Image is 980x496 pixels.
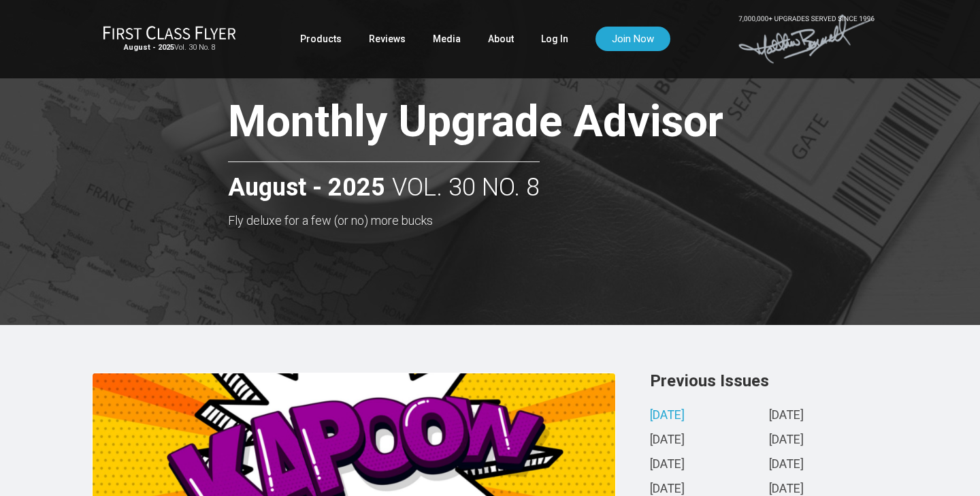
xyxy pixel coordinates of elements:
[228,174,385,202] strong: August - 2025
[541,27,568,51] a: Log In
[228,98,820,151] h1: Monthly Upgrade Advisor
[103,25,236,52] a: First Class FlyerAugust - 2025Vol. 30 No. 8
[650,409,685,423] a: [DATE]
[650,433,685,448] a: [DATE]
[103,25,236,40] img: First Class Flyer
[103,43,236,52] small: Vol. 30 No. 8
[769,433,804,448] a: [DATE]
[650,458,685,472] a: [DATE]
[228,161,540,202] h2: Vol. 30 No. 8
[595,27,670,51] a: Join Now
[228,214,820,228] h3: Fly deluxe for a few (or no) more bucks
[124,43,174,52] strong: August - 2025
[650,373,888,389] h3: Previous Issues
[769,458,804,472] a: [DATE]
[369,27,406,51] a: Reviews
[433,27,461,51] a: Media
[769,409,804,423] a: [DATE]
[300,27,342,51] a: Products
[488,27,514,51] a: About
